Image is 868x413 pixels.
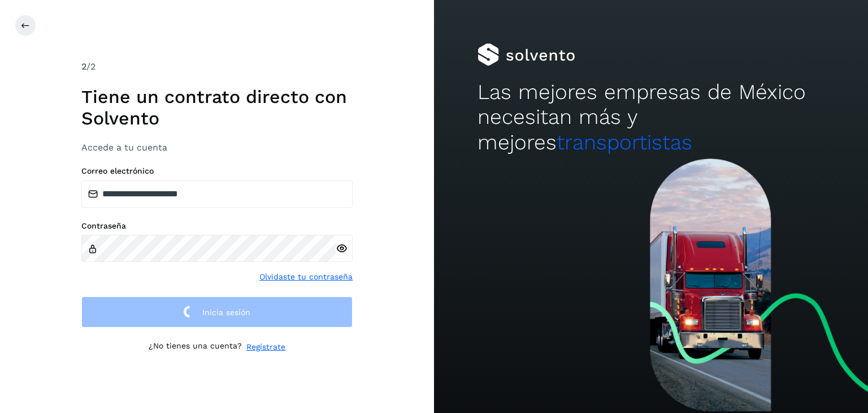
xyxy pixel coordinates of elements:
label: Correo electrónico [81,166,353,176]
div: /2 [81,60,353,74]
span: Inicia sesión [202,308,250,316]
span: 2 [81,61,86,72]
h3: Accede a tu cuenta [81,142,353,153]
h1: Tiene un contrato directo con Solvento [81,86,353,130]
p: ¿No tienes una cuenta? [149,341,242,353]
button: Inicia sesión [81,296,353,328]
label: Contraseña [81,221,353,231]
span: transportistas [557,130,692,154]
a: Olvidaste tu contraseña [259,271,353,283]
a: Regístrate [246,341,285,353]
h2: Las mejores empresas de México necesitan más y mejores [478,80,824,155]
